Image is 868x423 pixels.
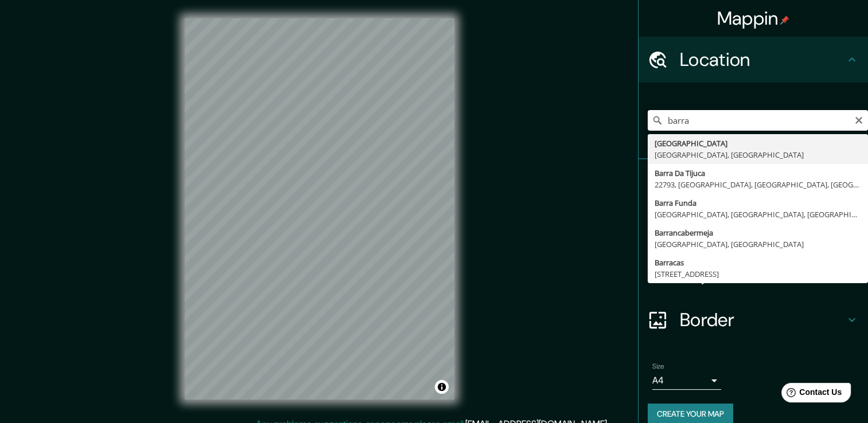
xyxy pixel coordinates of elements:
[639,37,868,83] div: Location
[185,18,454,399] canvas: Map
[639,205,868,251] div: Style
[655,257,861,268] div: Barracas
[435,380,449,394] button: Toggle attribution
[655,179,861,190] div: 22793, [GEOGRAPHIC_DATA], [GEOGRAPHIC_DATA], [GEOGRAPHIC_DATA]
[655,167,861,179] div: Barra Da Tijuca
[655,238,861,250] div: [GEOGRAPHIC_DATA], [GEOGRAPHIC_DATA]
[655,149,861,160] div: [GEOGRAPHIC_DATA], [GEOGRAPHIC_DATA]
[680,48,845,71] h4: Location
[680,308,845,331] h4: Border
[655,227,861,238] div: Barrancabermeja
[766,378,855,410] iframe: Help widget launcher
[652,362,664,371] label: Size
[655,209,861,220] div: [GEOGRAPHIC_DATA], [GEOGRAPHIC_DATA], [GEOGRAPHIC_DATA]
[655,268,861,280] div: [STREET_ADDRESS]
[780,15,789,25] img: pin-icon.png
[655,197,861,209] div: Barra Funda
[655,138,861,149] div: [GEOGRAPHIC_DATA]
[854,114,863,125] button: Clear
[652,371,721,390] div: A4
[639,159,868,205] div: Pins
[639,297,868,343] div: Border
[680,263,845,285] h4: Layout
[639,251,868,297] div: Layout
[648,110,868,131] input: Pick your city or area
[717,7,790,30] h4: Mappin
